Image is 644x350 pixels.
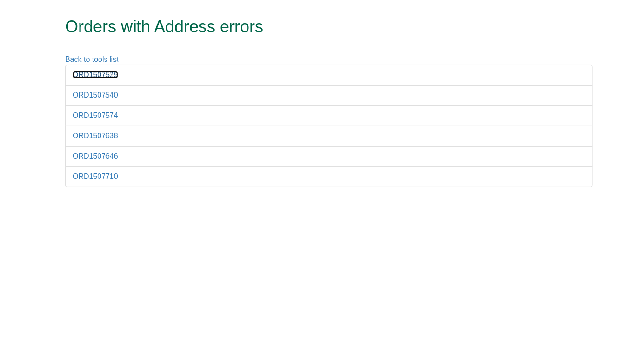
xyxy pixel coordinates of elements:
a: ORD1507540 [73,91,118,99]
a: ORD1507638 [73,132,118,140]
a: Back to tools list [65,55,119,63]
a: ORD1507529 [73,71,118,79]
a: ORD1507574 [73,111,118,119]
h1: Orders with Address errors [65,18,558,36]
a: ORD1507710 [73,172,118,180]
a: ORD1507646 [73,152,118,160]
